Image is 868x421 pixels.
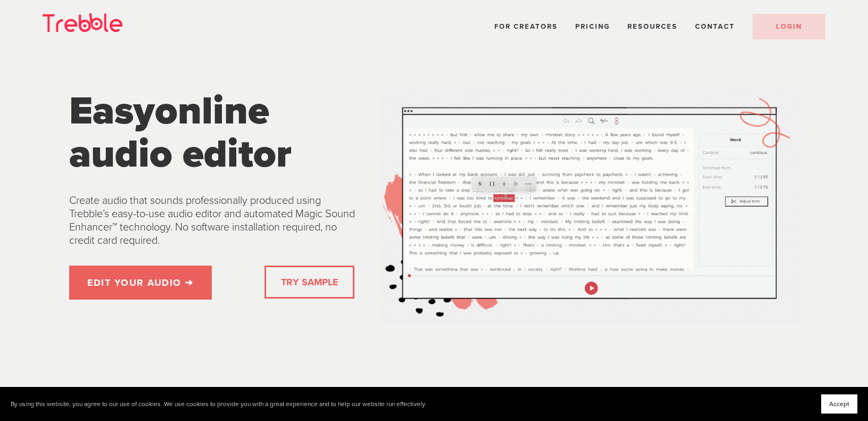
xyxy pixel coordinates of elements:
a: TRY SAMPLE [277,271,342,293]
button: Accept [821,394,857,414]
span: Easy [69,87,155,135]
img: Trebble Audio Editor Demo Gif [381,89,798,325]
a: LOGIN [753,14,825,39]
a: Pricing [575,22,610,31]
a: EDIT YOUR AUDIO ➜ [69,266,212,300]
span: LOGIN [776,22,802,31]
img: Trebble [43,13,122,32]
p: By using this website, you agree to our use of cookies. We use cookies to provide you with a grea... [11,400,426,408]
a: Contact [695,22,735,31]
h1: online audio editor [69,89,362,176]
p: Create audio that sounds professionally produced using Trebble’s easy-to-use audio editor and aut... [69,194,362,247]
span: Accept [829,400,849,408]
a: For Creators [494,22,558,31]
p: Trusted by [222,384,645,397]
span: Resources [627,22,677,31]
